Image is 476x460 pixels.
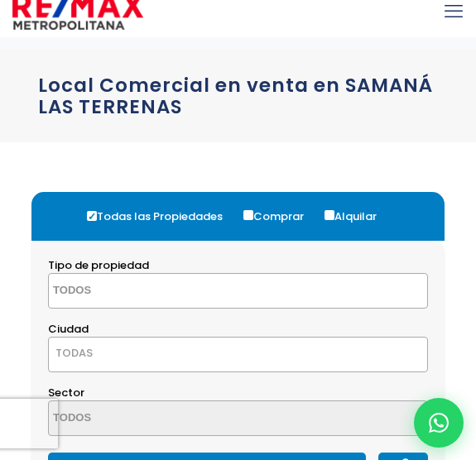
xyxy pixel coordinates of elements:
[38,74,439,117] h1: Local Comercial en venta en SAMANÁ LAS TERRENAS
[48,321,89,337] span: Ciudad
[48,337,428,372] span: TODAS
[239,200,320,232] label: Comprar
[49,401,190,437] textarea: Search
[83,200,239,232] label: Todas las Propiedades
[243,210,253,220] input: Comprar
[49,342,427,365] span: TODAS
[87,211,97,221] input: Todas las Propiedades
[55,345,93,361] span: TODAS
[49,274,190,309] textarea: Search
[48,257,149,273] span: Tipo de propiedad
[320,200,393,232] label: Alquilar
[325,210,334,220] input: Alquilar
[48,385,84,400] span: Sector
